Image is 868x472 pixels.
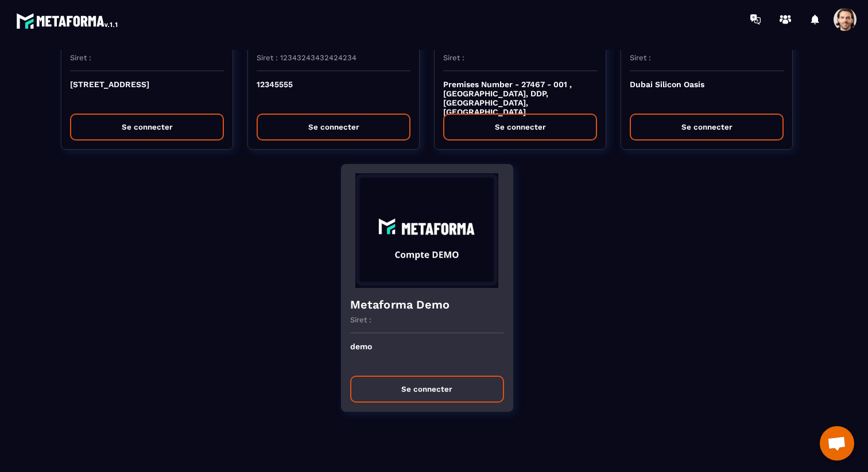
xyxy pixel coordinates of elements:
button: Se connecter [257,114,410,141]
a: Ouvrir le chat [820,426,854,461]
p: Siret : [350,315,371,324]
h4: Metaforma Demo [350,297,504,313]
img: logo [16,10,119,31]
button: Se connecter [350,376,504,403]
p: Siret : [443,53,464,62]
p: Premises Number - 27467 - 001 , [GEOGRAPHIC_DATA], DDP, [GEOGRAPHIC_DATA], [GEOGRAPHIC_DATA] [443,80,597,105]
p: demo [350,342,504,367]
button: Se connecter [630,114,784,141]
p: Siret : [70,53,91,62]
p: [STREET_ADDRESS] [70,80,224,105]
button: Se connecter [443,114,597,141]
p: Dubai Silicon Oasis [630,80,784,105]
button: Se connecter [70,114,224,141]
p: 12345555 [257,80,410,105]
p: Siret : [630,53,651,62]
img: funnel-background [350,173,504,288]
p: Siret : 12343243432424234 [257,53,356,62]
